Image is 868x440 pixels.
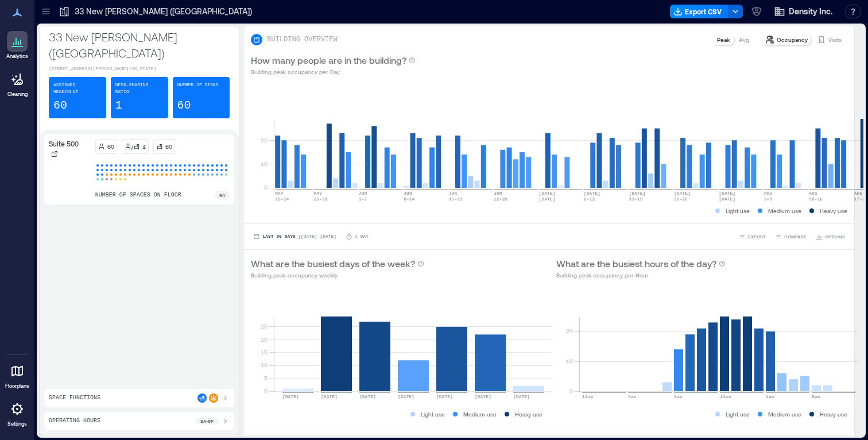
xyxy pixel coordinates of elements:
button: Last 90 Days |[DATE]-[DATE] [251,231,339,242]
p: Number of Desks [177,82,219,88]
tspan: 0 [264,184,268,191]
text: 4pm [766,394,774,399]
a: Cleaning [3,65,32,101]
text: AUG [809,191,817,196]
text: JUN [494,191,502,196]
p: 33 New [PERSON_NAME] ([GEOGRAPHIC_DATA]) [49,29,230,61]
p: 94 [219,192,225,199]
tspan: 15 [261,349,268,356]
span: OPTIONS [825,233,845,240]
p: Floorplans [5,383,29,389]
text: [DATE] [282,394,299,399]
text: 12pm [720,394,731,399]
p: What are the busiest hours of the day? [556,257,716,271]
text: [DATE] [513,394,530,399]
text: 17-23 [854,196,868,202]
text: JUN [359,191,367,196]
p: Suite 500 [49,139,79,148]
p: Building peak occupancy per Day [251,67,416,76]
text: 18-24 [276,196,289,202]
p: What are the busiest days of the week? [251,257,415,271]
p: 60 [53,98,67,114]
tspan: 10 [261,361,268,368]
p: 1 [115,98,122,114]
p: How many people are in the building? [251,53,406,67]
text: 8pm [812,394,820,399]
p: Peak [717,35,730,44]
tspan: 0 [264,387,268,394]
text: 1-7 [359,196,367,202]
p: Desk-sharing ratio [115,82,164,95]
p: Medium use [768,410,801,419]
text: AUG [764,191,773,196]
text: [DATE] [539,196,556,202]
text: 6-12 [584,196,595,202]
button: Density Inc. [770,2,836,21]
text: 4am [628,394,637,399]
tspan: 25 [261,323,268,330]
span: Density Inc. [789,6,832,17]
text: JUN [449,191,458,196]
text: 8am [674,394,683,399]
text: [DATE] [584,191,600,196]
text: 3-9 [764,196,773,202]
p: 8a - 6p [200,418,214,424]
p: Cleaning [7,91,28,98]
p: / [131,142,133,151]
p: Heavy use [820,410,847,419]
p: Occupancy [777,35,808,44]
p: Space Functions [49,393,100,403]
tspan: 20 [565,327,572,334]
tspan: 10 [565,357,572,364]
tspan: 5 [264,375,268,381]
button: COMPARE [773,231,809,242]
button: OPTIONS [813,231,847,242]
text: 8-14 [404,196,415,202]
text: [DATE] [321,394,338,399]
p: Medium use [463,410,497,419]
p: Avg [739,35,749,44]
span: COMPARE [784,233,807,240]
a: Floorplans [2,357,33,393]
p: Assigned Headcount [53,82,102,95]
text: 22-28 [494,196,507,202]
p: 60 [177,98,191,114]
tspan: 20 [261,336,268,343]
button: Export CSV [670,5,728,18]
p: BUILDING OVERVIEW [267,35,337,44]
p: Light use [726,410,750,419]
p: 1 [142,142,146,151]
p: 1 Day [355,233,369,240]
p: Settings [7,420,27,427]
p: [STREET_ADDRESS][PERSON_NAME][US_STATE] [49,65,230,72]
p: Operating Hours [49,416,100,426]
p: 33 New [PERSON_NAME] ([GEOGRAPHIC_DATA]) [75,6,252,17]
text: [DATE] [629,191,646,196]
text: 15-21 [449,196,463,202]
p: Heavy use [515,410,542,419]
p: number of spaces on floor [95,191,181,200]
text: MAY [314,191,323,196]
tspan: 10 [261,160,268,167]
p: Heavy use [820,206,847,215]
p: Building peak occupancy weekly [251,271,424,280]
text: [DATE] [475,394,491,399]
text: 20-26 [674,196,688,202]
text: [DATE] [674,191,691,196]
tspan: 0 [569,387,572,394]
p: Analytics [6,53,28,60]
text: 13-19 [629,196,643,202]
p: Light use [421,410,445,419]
text: AUG [854,191,863,196]
text: [DATE] [719,196,736,202]
p: Medium use [768,206,801,215]
text: MAY [276,191,284,196]
text: 12am [582,394,593,399]
p: Visits [828,35,842,44]
button: EXPORT [737,231,768,242]
tspan: 20 [261,137,268,144]
text: [DATE] [436,394,453,399]
a: Settings [3,395,31,431]
text: 10-16 [809,196,823,202]
a: Analytics [3,28,32,63]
